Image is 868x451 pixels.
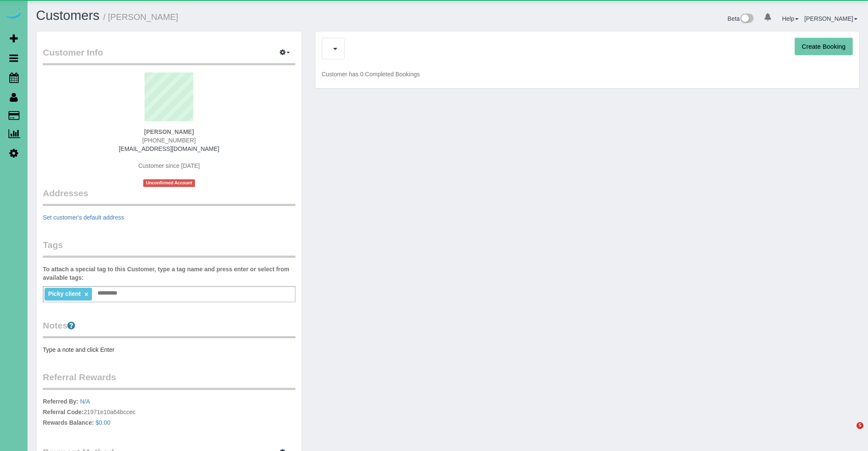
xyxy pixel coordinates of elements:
label: Referral Code: [43,408,83,416]
a: [PERSON_NAME] [804,15,857,22]
a: Beta [728,15,754,22]
legend: Notes [43,319,295,338]
span: Picky client [48,290,81,297]
label: To attach a special tag to this Customer, type a tag name and press enter or select from availabl... [43,265,295,282]
button: Create Booking [795,38,853,56]
span: Unconfirmed Account [143,179,195,187]
a: [EMAIL_ADDRESS][DOMAIN_NAME] [119,145,219,152]
label: Rewards Balance: [43,418,94,427]
span: Customer since [DATE] [138,162,200,169]
a: N/A [80,398,90,405]
label: Referred By: [43,397,78,406]
small: / [PERSON_NAME] [103,12,178,22]
a: $0.00 [96,419,111,426]
legend: Referral Rewards [43,371,295,390]
a: × [84,291,88,298]
legend: Customer Info [43,46,295,65]
span: [PHONE_NUMBER] [142,137,196,144]
a: Help [782,15,798,22]
iframe: Intercom live chat [839,422,860,443]
strong: [PERSON_NAME] [144,128,194,135]
legend: Tags [43,239,295,258]
a: Customers [36,8,100,23]
p: 21971e10a64bccec [43,397,295,429]
pre: Type a note and click Enter [43,345,295,354]
img: New interface [740,14,754,25]
p: Customer has 0 Completed Bookings [322,70,853,78]
img: Automaid Logo [5,8,22,20]
a: Set customer's default address [43,214,124,221]
span: 5 [857,422,863,429]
